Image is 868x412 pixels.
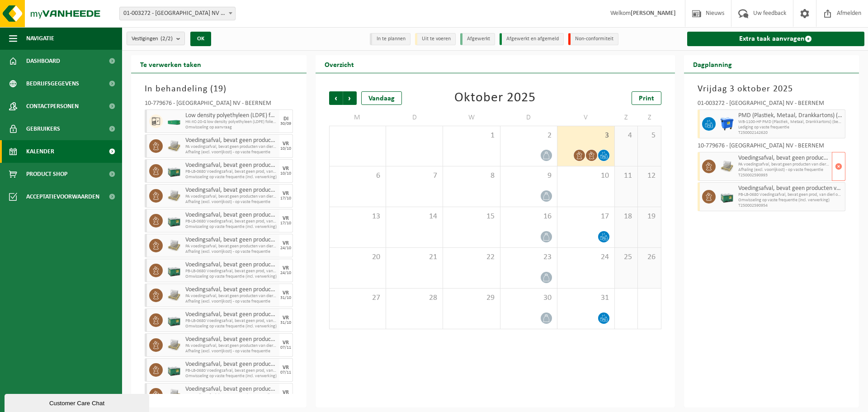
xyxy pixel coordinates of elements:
span: 27 [334,293,381,303]
div: 10/10 [280,147,291,151]
span: 30 [505,293,552,303]
span: 23 [505,252,552,262]
span: 16 [505,212,552,222]
img: PB-LB-0680-HPE-GN-01 [167,313,181,327]
span: 14 [391,212,438,222]
td: Z [638,109,661,126]
span: 01-003272 - BELGOSUC NV - BEERNEM [119,7,236,20]
span: HK-XC-20-G low density polyethyleen (LDPE) folie, los, nat/g [185,119,277,125]
img: PB-LB-0680-HPE-GN-01 [167,214,181,227]
span: Omwisseling op vaste frequentie (incl. verwerking) [185,324,277,329]
span: Afhaling (excl. voorrijkost) - op vaste frequentie [185,150,277,155]
div: 31/10 [280,321,291,325]
div: 07/11 [280,346,291,350]
span: 12 [642,171,656,181]
div: 01-003272 - [GEOGRAPHIC_DATA] NV - BEERNEM [698,100,846,109]
div: 17/10 [280,196,291,201]
span: Vestigingen [132,32,173,46]
td: W [443,109,500,126]
span: Omwisseling op vaste frequentie (incl. verwerking) [185,175,277,180]
span: 3 [562,131,609,141]
span: 21 [391,252,438,262]
div: VR [283,141,289,147]
span: PB-LB-0680 Voedingsafval, bevat geen prod, van dierl oorspr [738,192,843,198]
button: OK [190,32,211,46]
span: 22 [448,252,495,262]
span: PB-LB-0680 Voedingsafval, bevat geen prod, van dierl oorspr [185,169,277,175]
span: PA voedingsafval, bevat geen producten van dierlijke oorspr, [185,144,277,150]
span: Lediging op vaste frequentie [738,125,843,130]
h2: Dagplanning [684,55,741,73]
div: 10-779676 - [GEOGRAPHIC_DATA] NV - BEERNEM [145,100,293,109]
td: M [329,109,386,126]
span: 20 [334,252,381,262]
span: PA voedingsafval, bevat geen producten van dierlijke oorspr, [185,244,277,249]
span: Dashboard [26,50,60,72]
span: Voedingsafval, bevat geen producten van dierlijke oorsprong, gemengde verpakking (exclusief glas) [185,361,277,368]
li: Afgewerkt en afgemeld [500,33,564,45]
span: Voedingsafval, bevat geen producten van dierlijke oorsprong, gemengde verpakking (exclusief glas) [185,261,277,269]
h2: Te verwerken taken [131,55,210,73]
span: Afhaling (excl. voorrijkost) - op vaste frequentie [185,249,277,255]
li: Afgewerkt [460,33,495,45]
span: PA voedingsafval, bevat geen producten van dierlijke oorspr, [185,343,277,349]
span: Voedingsafval, bevat geen producten van dierlijke oorsprong, gemengde verpakking (exclusief glas) [185,187,277,194]
span: PB-LB-0680 Voedingsafval, bevat geen prod, van dierl oorspr [185,318,277,324]
div: VR [283,166,289,171]
div: VR [283,290,289,296]
iframe: chat widget [5,392,151,412]
td: D [386,109,443,126]
span: Gebruikers [26,118,60,140]
span: PA voedingsafval, bevat geen producten van dierlijke oorspr, [185,393,277,398]
span: 13 [334,212,381,222]
span: Bedrijfsgegevens [26,72,79,95]
div: 17/10 [280,221,291,226]
span: 9 [505,171,552,181]
span: Voedingsafval, bevat geen producten van dierlijke oorsprong, gemengde verpakking (exclusief glas) [185,386,277,393]
span: Low density polyethyleen (LDPE) folie, los, naturel/gekleurd (80/20) [185,112,277,119]
div: VR [283,390,289,395]
img: LP-PA-00000-WDN-11 [167,189,181,203]
a: Print [632,91,661,105]
span: T250002590954 [738,203,843,208]
span: PA voedingsafval, bevat geen producten van dierlijke oorspr, [185,294,277,299]
img: LP-PA-00000-WDN-11 [167,289,181,302]
div: VR [283,191,289,196]
img: HK-XC-20-GN-00 [167,118,181,125]
span: Omwisseling op aanvraag [185,125,277,130]
div: VR [283,265,289,271]
span: T250002142620 [738,130,843,136]
img: LP-PA-00000-WDN-11 [167,388,181,402]
div: DI [283,116,288,122]
strong: [PERSON_NAME] [631,10,676,17]
div: Oktober 2025 [454,91,536,105]
span: 29 [448,293,495,303]
span: Afhaling (excl. voorrijkost) - op vaste frequentie [185,199,277,205]
span: PA voedingsafval, bevat geen producten van dierlijke oorspr, [738,162,830,167]
span: 19 [213,85,223,94]
span: Product Shop [26,163,67,185]
span: 1 [448,131,495,141]
div: 10/10 [280,171,291,176]
img: LP-PA-00000-WDN-11 [167,338,181,352]
span: Voedingsafval, bevat geen producten van dierlijke oorsprong, gemengde verpakking (exclusief glas) [185,162,277,169]
span: Afhaling (excl. voorrijkost) - op vaste frequentie [738,167,830,173]
div: VR [283,241,289,246]
span: PB-LB-0680 Voedingsafval, bevat geen prod, van dierl oorspr [185,219,277,224]
span: 18 [619,212,633,222]
span: Omwisseling op vaste frequentie (incl. verwerking) [185,274,277,279]
img: WB-1100-HPE-BE-01 [720,117,734,131]
div: 07/11 [280,370,291,375]
span: 24 [562,252,609,262]
td: V [557,109,614,126]
span: Omwisseling op vaste frequentie (incl. verwerking) [738,198,843,203]
span: 26 [642,252,656,262]
span: Voedingsafval, bevat geen producten van dierlijke oorsprong, gemengde verpakking (exclusief glas) [185,237,277,244]
span: 01-003272 - BELGOSUC NV - BEERNEM [120,7,235,20]
span: Print [639,95,654,102]
span: Voedingsafval, bevat geen producten van dierlijke oorsprong, gemengde verpakking (exclusief glas) [185,336,277,343]
span: PB-LB-0680 Voedingsafval, bevat geen prod, van dierl oorspr [185,368,277,374]
span: Voedingsafval, bevat geen producten van dierlijke oorsprong, gemengde verpakking (exclusief glas) [185,286,277,294]
span: Kalender [26,140,54,163]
